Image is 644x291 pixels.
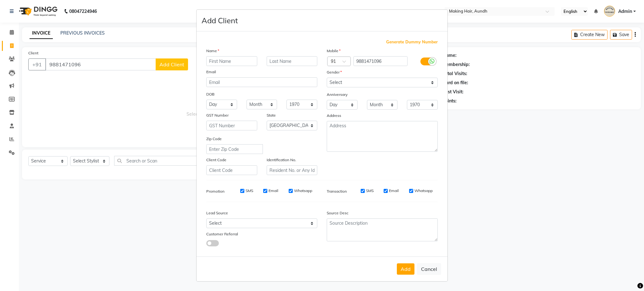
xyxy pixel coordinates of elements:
label: Anniversary [327,92,347,97]
label: Whatsapp [414,188,433,194]
label: DOB [206,91,214,97]
label: State [267,113,276,118]
input: Mobile [353,56,408,66]
label: Address [327,113,341,118]
label: Client Code [206,157,226,163]
span: Generate Dummy Number [386,39,438,45]
label: Email [206,69,216,75]
label: Gender [327,69,342,75]
h4: Add Client [202,15,238,26]
button: Cancel [417,263,441,275]
input: First Name [206,56,257,66]
label: Zip Code [206,136,222,142]
label: Email [269,188,278,194]
label: Source Desc [327,210,348,216]
label: Customer Referral [206,231,238,237]
input: Last Name [267,56,318,66]
label: Mobile [327,48,341,54]
input: Resident No. or Any Id [267,165,318,175]
label: SMS [366,188,374,194]
input: Email [206,77,317,87]
input: Enter Zip Code [206,144,263,154]
label: Promotion [206,189,225,194]
label: Lead Source [206,210,228,216]
label: GST Number [206,113,229,118]
input: GST Number [206,121,257,130]
label: Transaction [327,189,347,194]
label: Identification No. [267,157,296,163]
label: Name [206,48,219,54]
button: Add [397,263,414,275]
label: Email [389,188,399,194]
label: Whatsapp [294,188,312,194]
input: Client Code [206,165,257,175]
label: SMS [246,188,253,194]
